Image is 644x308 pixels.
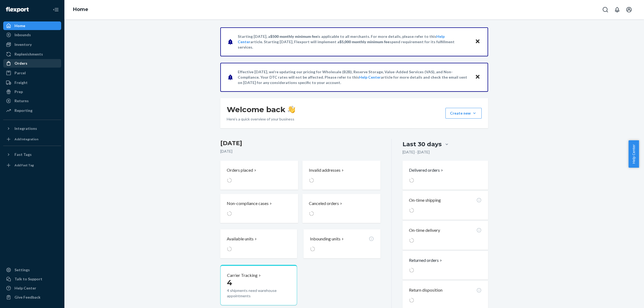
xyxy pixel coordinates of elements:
button: Inbounding units [303,229,380,258]
div: Give Feedback [14,295,41,300]
div: Parcel [14,70,26,76]
a: Parcel [3,69,61,77]
p: Invalid addresses [309,167,341,173]
button: Open notifications [612,4,623,15]
button: Open account menu [624,4,634,15]
a: Talk to Support [3,275,61,283]
img: hand-wave emoji [288,106,295,113]
a: Orders [3,59,61,68]
span: 4 [227,278,232,287]
p: Here’s a quick overview of your business [227,116,295,122]
button: Available units [220,229,297,258]
p: Carrier Tracking [227,272,258,278]
div: Talk to Support [14,276,42,282]
button: Delivered orders [409,167,444,173]
button: Give Feedback [3,293,61,302]
div: Fast Tags [14,152,32,157]
p: Starting [DATE], a is applicable to all merchants. For more details, please refer to this article... [238,34,470,50]
p: [DATE] [220,149,380,154]
div: Last 30 days [402,140,442,148]
div: Freight [14,80,28,85]
a: Add Integration [3,135,61,144]
button: Help Center [628,140,639,168]
button: Close [474,38,481,46]
div: Orders [14,61,27,66]
p: Available units [227,236,254,242]
p: Orders placed [227,167,253,173]
div: Reporting [14,108,32,113]
a: Home [73,6,88,12]
p: 4 shipments need warehouse appointments [227,288,290,299]
p: Canceled orders [309,200,339,207]
p: Non-compliance cases [227,200,269,207]
a: Add Fast Tag [3,161,61,170]
div: Integrations [14,126,37,131]
div: Add Integration [14,137,38,141]
div: Home [14,23,25,28]
h3: [DATE] [220,139,380,148]
span: $5,000 monthly minimum fee [339,39,390,44]
p: Inbounding units [310,236,341,242]
div: Replenishments [14,52,43,57]
a: Settings [3,266,61,274]
div: Returns [14,98,29,104]
div: Inventory [14,42,32,47]
p: [DATE] - [DATE] [402,149,430,155]
button: Invalid addresses [302,161,380,190]
a: Inbounds [3,31,61,39]
a: Prep [3,87,61,96]
a: Help Center [359,75,381,79]
button: Carrier Tracking44 shipments need warehouse appointments [220,265,297,306]
button: Open Search Box [600,4,611,15]
div: Inbounds [14,32,31,38]
p: On-time shipping [409,197,441,203]
button: Returned orders [409,257,443,263]
button: Create new [445,108,482,119]
button: Canceled orders [302,194,380,223]
a: Returns [3,97,61,105]
div: Add Fast Tag [14,163,34,167]
button: Non-compliance cases [220,194,298,223]
span: $500 monthly minimum fee [270,34,317,39]
button: Close [474,73,481,81]
p: Return disposition [409,287,442,293]
a: Home [3,21,61,30]
p: On-time delivery [409,227,440,233]
div: Prep [14,89,23,94]
a: Help Center [3,284,61,292]
h1: Welcome back [227,105,295,114]
button: Fast Tags [3,150,61,159]
button: Close Navigation [50,4,61,15]
a: Freight [3,78,61,87]
a: Replenishments [3,50,61,58]
ol: breadcrumbs [69,2,93,17]
button: Integrations [3,124,61,133]
img: Flexport logo [6,7,29,12]
a: Reporting [3,106,61,115]
div: Settings [14,267,30,273]
div: Help Center [14,285,36,291]
button: Orders placed [220,161,298,190]
a: Inventory [3,40,61,49]
p: Effective [DATE], we're updating our pricing for Wholesale (B2B), Reserve Storage, Value-Added Se... [238,69,470,85]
